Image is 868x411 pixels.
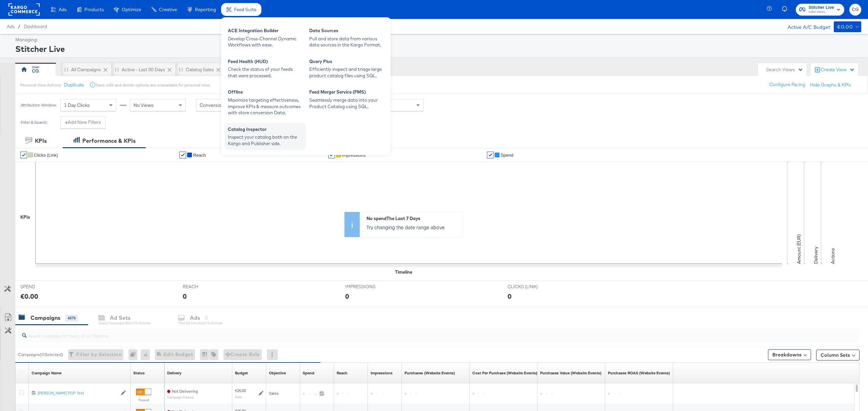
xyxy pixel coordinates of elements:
[183,291,187,301] div: 0
[508,291,512,301] div: 0
[35,137,47,145] div: KPIs
[472,370,537,376] div: Cost Per Purchase (Website Events)
[540,370,601,376] a: The total value of the purchase actions tracked by your Custom Audience pixel on your website aft...
[183,283,234,290] span: REACH
[405,370,455,376] a: The number of times a purchase was made tracked by your Custom Audience pixel on your website aft...
[796,4,844,16] button: Stitcher LiveAdkit Demo
[367,215,459,222] div: No spend The Last 7 Days
[122,7,141,12] span: Optimize
[371,370,393,376] div: Impressions
[234,7,256,12] span: Feed Suite
[193,153,206,158] span: Reach
[235,395,242,399] sub: Daily
[32,370,61,376] div: Campaign Name
[18,352,63,358] div: Campaigns ( 0 Selected)
[31,314,60,322] div: Campaigns
[115,67,119,71] div: Drag to reorder tab
[809,4,834,11] span: Stitcher Live
[172,389,198,394] span: Not Delivering
[849,4,861,16] button: CG
[303,370,314,376] a: The total amount spent to date.
[133,370,145,376] a: Shows the current state of your Ad Campaign.
[167,370,181,376] a: Reflects the ability of your Ad Campaign to achieve delivery based on ad states, schedule and bud...
[821,66,855,73] div: Create View
[269,391,279,396] span: Sales
[179,67,183,71] div: Drag to reorder tab
[371,370,393,376] a: The number of times your ad was served. On mobile apps an ad is counted as served the first time ...
[235,388,246,393] div: €25.00
[96,82,210,88] div: Save, edit and delete options are unavailable for personal view.
[768,349,811,360] button: Breakdowns
[34,153,58,158] span: Clicks (Link)
[608,370,670,376] div: Purchases ROAS (Website Events)
[20,152,27,158] a: ✔
[65,119,68,125] strong: +
[487,152,494,158] a: ✔
[15,43,860,55] div: Stitcher Live
[20,291,38,301] div: €0.00
[179,152,186,158] a: ✔
[134,102,154,108] span: No Views
[71,66,101,73] div: All Campaigns
[500,153,513,158] span: Spend
[167,395,198,399] sub: Campaign Paused
[195,7,216,12] span: Reporting
[540,370,601,376] div: Purchases Value (Website Events)
[20,120,48,125] div: Filter & Search:
[24,24,47,29] a: Dashboard
[852,6,859,14] span: CG
[765,79,810,91] button: Configure Pacing
[608,370,670,376] a: The total value of the purchase actions divided by spend tracked by your Custom Audience pixel on...
[345,283,396,290] span: IMPRESSIONS
[27,326,781,339] input: Search Campaigns by Name, ID or Objective
[303,370,314,376] div: Spend
[64,67,68,71] div: Drag to reorder tab
[20,82,61,88] div: Personal View Actions:
[15,24,24,29] span: /
[38,390,117,396] div: [PERSON_NAME] PDP Test
[82,137,136,145] div: Performance & KPIs
[337,370,348,376] div: Reach
[7,24,15,29] span: Ads
[405,370,455,376] div: Purchases (Website Events)
[345,291,349,301] div: 0
[816,350,860,360] button: Column Sets
[809,9,834,15] span: Adkit Demo
[837,23,853,31] div: €0.00
[32,370,61,376] a: Your campaign name.
[65,315,78,321] div: 4575
[834,21,861,32] button: €0.00
[59,7,66,12] span: Ads
[337,370,348,376] a: The number of people your ad was served to.
[367,224,459,231] p: Try changing the date range above
[159,7,177,12] span: Creative
[235,370,248,376] div: Budget
[472,370,537,376] a: The average cost for each purchase tracked by your Custom Audience pixel on your website after pe...
[64,82,84,88] button: Duplicate
[64,102,90,108] span: 1 Day Clicks
[781,21,830,32] div: Active A/C Budget
[269,370,286,376] div: Objective
[186,66,214,73] div: Catalog Sales
[15,37,860,43] div: Managing:
[269,370,286,376] a: Your campaign's objective.
[20,103,57,107] div: Attribution Window:
[32,68,39,74] div: CG
[129,349,141,360] div: 0
[508,283,558,290] span: CLICKS (LINK)
[84,7,104,12] span: Products
[60,116,106,129] button: +Add New Filters
[20,283,71,290] span: SPEND
[167,370,181,376] div: Delivery
[133,370,145,376] div: Status
[136,398,151,402] label: Paused
[200,102,224,108] span: Conversion
[766,66,803,73] div: Search Views
[235,370,248,376] a: The maximum amount you're willing to spend on your ads, on average each day or over the lifetime ...
[122,66,165,73] div: Active - Last 30 Days
[38,390,117,396] a: [PERSON_NAME] PDP Test
[810,82,851,88] button: Hide Graphs & KPIs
